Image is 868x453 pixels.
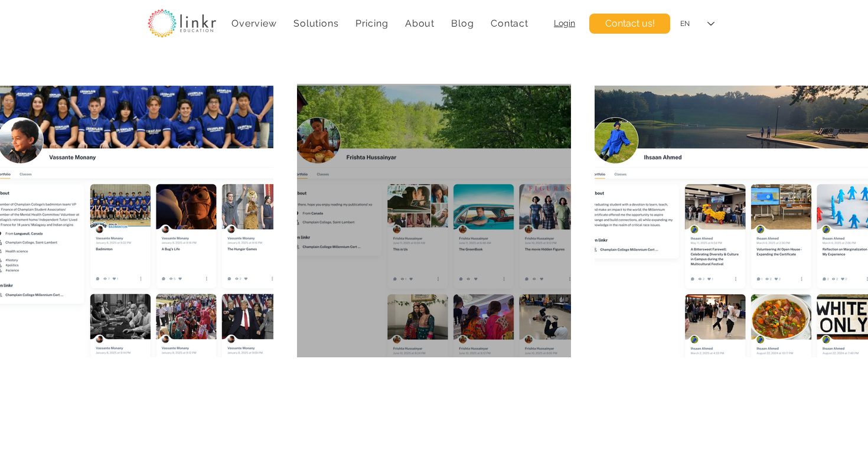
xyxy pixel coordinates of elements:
[405,18,435,29] span: About
[355,18,389,29] span: Pricing
[399,12,441,35] div: About
[589,14,670,34] a: Contact us!
[491,18,528,29] span: Contact
[680,19,690,29] div: EN
[148,9,216,38] img: linkr_logo_transparentbg.png
[226,12,283,35] a: Overview
[605,17,655,30] span: Contact us!
[293,18,338,29] span: Solutions
[451,18,474,29] span: Blog
[672,11,723,37] div: Language Selector: English
[554,18,575,28] a: Login
[445,12,480,35] a: Blog
[485,12,534,35] a: Contact
[350,12,394,35] a: Pricing
[226,12,534,35] nav: Site
[288,12,345,35] div: Solutions
[231,18,276,29] span: Overview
